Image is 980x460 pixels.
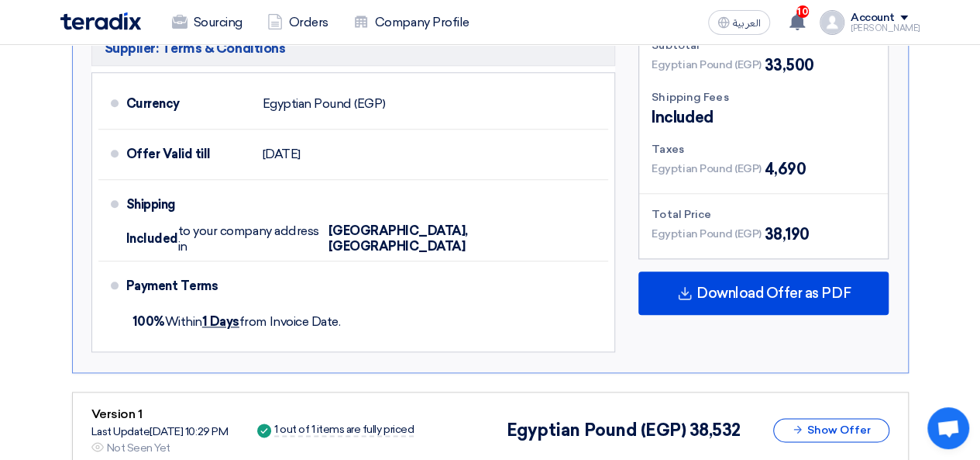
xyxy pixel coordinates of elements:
span: العربية [733,18,761,29]
a: Orders [255,5,341,40]
img: profile_test.png [820,10,844,35]
span: Download Offer as PDF [696,286,851,300]
span: Egyptian Pound (EGP) [652,226,761,242]
div: Payment Terms [126,268,590,305]
div: 1 out of 1 items are fully priced [274,424,414,437]
a: Company Profile [341,5,482,40]
div: Version 1 [91,405,229,424]
div: Subtotal [652,37,875,54]
span: [DATE] [263,147,301,162]
button: Show Offer [773,418,889,442]
div: Egyptian Pound (EGP) [263,89,385,119]
div: [PERSON_NAME] [851,24,920,33]
span: [GEOGRAPHIC_DATA], [GEOGRAPHIC_DATA] [328,223,602,254]
div: Last Update [DATE] 10:29 PM [91,424,229,440]
h5: Supplier: Terms & Conditions [91,30,616,66]
div: Account [851,12,895,25]
span: Egyptian Pound (EGP) [652,161,761,177]
div: Currency [126,85,250,123]
div: Shipping [126,186,250,223]
span: 33,500 [765,54,814,77]
img: Teradix logo [60,12,141,30]
span: Egyptian Pound (EGP) [507,420,686,441]
div: Shipping Fees [652,89,875,105]
span: to your company address in [178,223,328,254]
a: Sourcing [160,5,255,40]
span: Within from Invoice Date. [132,314,341,329]
button: العربية [708,10,770,35]
span: Included [126,231,178,247]
div: Offer Valid till [126,136,250,173]
span: 38,190 [765,223,810,246]
span: 4,690 [765,157,806,181]
u: 1 Days [202,314,239,329]
div: Taxes [652,141,875,157]
strong: 100% [132,314,165,329]
span: Egyptian Pound (EGP) [652,57,761,73]
div: Total Price [652,206,875,223]
div: Open chat [927,407,969,449]
span: Included [652,105,713,129]
span: 38,532 [689,420,741,441]
span: 10 [796,5,809,18]
div: Not Seen Yet [107,440,170,456]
